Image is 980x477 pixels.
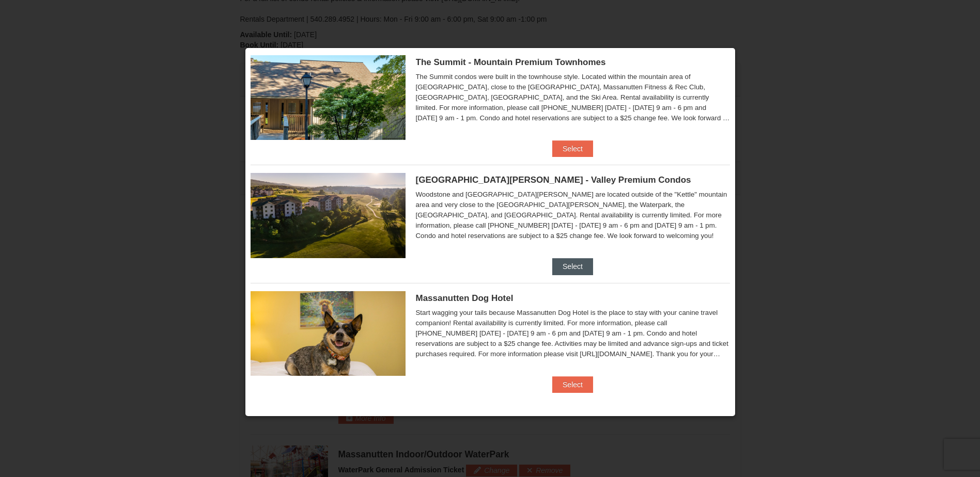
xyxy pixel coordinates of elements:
img: 19219034-1-0eee7e00.jpg [251,55,406,140]
div: Woodstone and [GEOGRAPHIC_DATA][PERSON_NAME] are located outside of the "Kettle" mountain area an... [416,189,730,241]
img: 27428181-5-81c892a3.jpg [251,291,406,376]
button: Select [552,376,593,393]
button: Select [552,140,593,157]
span: Massanutten Dog Hotel [416,293,514,303]
button: Select [552,258,593,275]
div: The Summit condos were built in the townhouse style. Located within the mountain area of [GEOGRAP... [416,72,730,123]
span: The Summit - Mountain Premium Townhomes [416,57,606,67]
span: [GEOGRAPHIC_DATA][PERSON_NAME] - Valley Premium Condos [416,175,691,185]
div: Start wagging your tails because Massanutten Dog Hotel is the place to stay with your canine trav... [416,308,730,359]
img: 19219041-4-ec11c166.jpg [251,173,406,258]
